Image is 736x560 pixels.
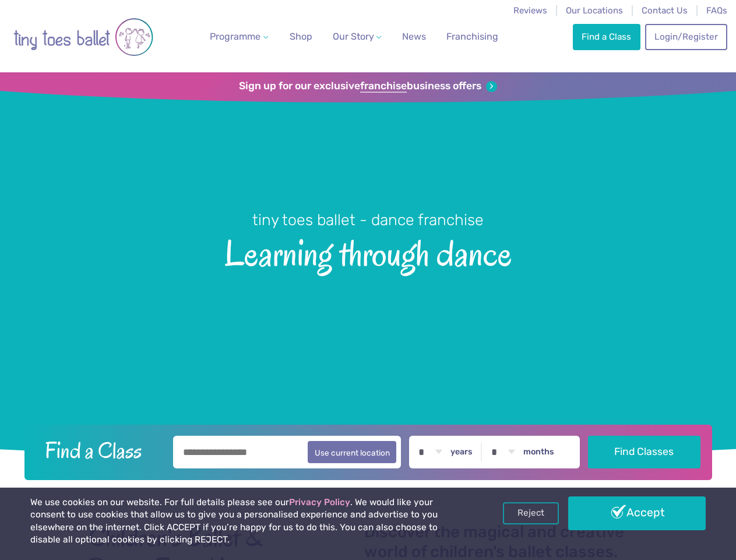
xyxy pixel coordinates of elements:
a: Contact Us [642,5,688,16]
span: Learning through dance [19,230,717,274]
a: Accept [568,496,706,530]
a: Programme [205,25,273,48]
h2: Find a Class [36,436,165,465]
a: Franchising [442,25,503,48]
a: News [397,25,431,48]
button: Find Classes [588,436,700,468]
span: News [402,31,426,42]
span: Our Story [333,31,374,42]
button: Use current location [308,441,397,463]
a: Our Locations [566,5,623,16]
a: Our Story [327,25,386,48]
a: Sign up for our exclusivefranchisebusiness offers [239,80,497,93]
small: tiny toes ballet - dance franchise [252,211,484,229]
img: tiny toes ballet [13,8,153,66]
label: years [450,447,473,457]
span: Programme [210,31,260,42]
span: Shop [290,31,312,42]
p: We use cookies on our website. For full details please see our . We would like your consent to us... [30,496,469,547]
a: Reject [503,502,559,524]
strong: franchise [360,80,407,93]
a: Find a Class [573,24,640,50]
a: Reviews [513,5,547,16]
a: Privacy Policy [289,497,350,508]
a: Shop [285,25,317,48]
label: months [523,447,554,457]
span: Franchising [446,31,498,42]
a: Login/Register [645,24,727,50]
a: FAQs [706,5,727,16]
